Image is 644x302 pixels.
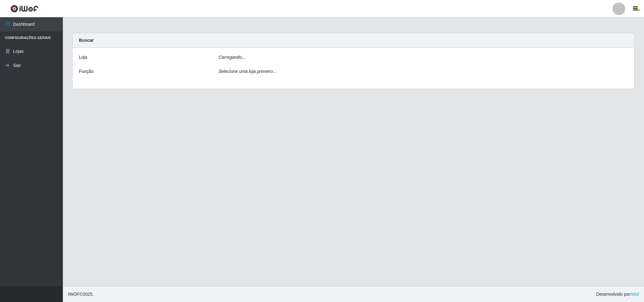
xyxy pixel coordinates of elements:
i: Selecione uma loja primeiro... [218,69,276,74]
strong: Buscar [79,38,94,43]
a: iWof [630,292,639,297]
span: © 2025 . [68,291,94,298]
label: Loja [79,54,87,61]
span: IWOF [68,292,80,297]
label: Função [79,68,94,75]
span: Desenvolvido por [596,291,639,298]
img: CoreUI Logo [10,5,38,13]
i: Carregando... [218,55,245,60]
